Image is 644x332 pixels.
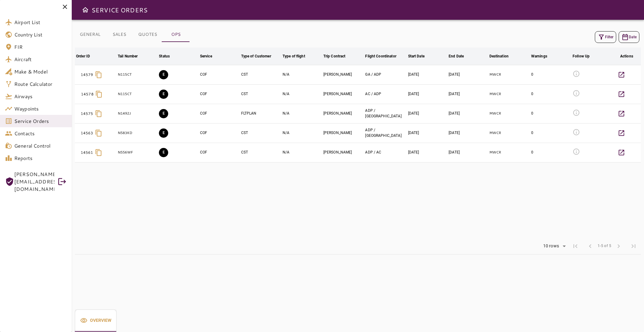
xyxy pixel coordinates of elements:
[14,19,67,26] span: Airport List
[81,111,93,116] p: 14575
[407,84,448,104] td: [DATE]
[75,27,105,42] button: GENERAL
[14,43,67,51] span: FIR
[281,65,322,84] td: N/A
[199,65,240,84] td: COF
[595,31,616,43] button: Filter
[81,150,93,155] p: 14561
[133,27,162,42] button: QUOTES
[531,53,547,60] div: Warnings
[489,72,529,77] p: MWCR
[14,170,54,193] span: [PERSON_NAME][EMAIL_ADDRESS][DOMAIN_NAME]
[159,148,168,157] button: EXECUTION
[614,87,629,102] button: Details
[365,53,396,60] div: Flight Coordinator
[407,104,448,123] td: [DATE]
[447,143,488,162] td: [DATE]
[14,31,67,38] span: Country List
[14,142,67,149] span: General Control
[75,309,117,332] button: Overview
[449,53,464,60] div: End Date
[75,27,190,42] div: basic tabs example
[531,111,570,116] div: 0
[281,143,322,162] td: N/A
[240,123,281,143] td: CST
[619,31,639,43] button: Date
[14,80,67,88] span: Route Calculator
[489,53,517,60] span: Destination
[531,53,555,60] span: Warnings
[118,150,156,155] p: N556WF
[81,91,94,97] p: 14578
[322,123,364,143] td: [PERSON_NAME]
[92,5,147,15] h6: SERVICE ORDERS
[489,53,509,60] div: Destination
[240,84,281,104] td: CST
[118,91,156,97] p: N115CT
[241,53,271,60] div: Type of Customer
[199,104,240,123] td: COF
[159,109,168,118] button: EXECUTION
[240,65,281,84] td: CST
[407,143,448,162] td: [DATE]
[583,239,598,254] span: Previous Page
[365,128,405,138] div: ADRIANA DEL POZO, GERARDO ARGUIJO
[81,130,93,136] p: 14563
[365,72,405,77] div: GERARDO ARGUIJO, ADRIANA DEL POZO
[407,65,448,84] td: [DATE]
[614,126,629,141] button: Details
[568,239,583,254] span: First Page
[322,84,364,104] td: [PERSON_NAME]
[199,84,240,104] td: COF
[323,53,354,60] span: Trip Contract
[365,108,405,119] div: ADRIANA DEL POZO, GERARDO ARGUIJO
[322,65,364,84] td: [PERSON_NAME]
[614,106,629,121] button: Details
[105,27,133,42] button: SALES
[489,150,529,155] p: MWCR
[76,53,98,60] span: Order ID
[447,84,488,104] td: [DATE]
[322,143,364,162] td: [PERSON_NAME]
[14,105,67,112] span: Waypoints
[626,239,641,254] span: Last Page
[283,53,313,60] span: Type of flight
[14,93,67,100] span: Airways
[489,130,529,136] p: MWCR
[447,123,488,143] td: [DATE]
[118,130,156,136] p: N583KD
[14,117,67,125] span: Service Orders
[447,104,488,123] td: [DATE]
[199,123,240,143] td: COF
[489,91,529,97] p: MWCR
[241,53,279,60] span: Type of Customer
[14,56,67,63] span: Aircraft
[489,111,529,116] p: MWCR
[159,53,170,60] div: Status
[531,150,570,155] div: 0
[611,239,626,254] span: Next Page
[365,150,405,155] div: ADRIANA DEL POZO, ALFREDO CABRERA
[14,68,67,75] span: Make & Model
[240,143,281,162] td: CST
[573,53,598,60] span: Follow Up
[573,53,590,60] div: Follow Up
[79,4,92,16] button: Open drawer
[365,91,405,97] div: ALFREDO CABRERA, ADRIANA DEL POZO
[159,128,168,138] button: EXECUTION
[323,53,346,60] div: Trip Contract
[118,53,138,60] div: Tail Number
[159,90,168,99] button: EXECUTION
[118,53,146,60] span: Tail Number
[614,145,629,160] button: Details
[531,130,570,136] div: 0
[449,53,472,60] span: End Date
[365,53,404,60] span: Flight Coordinator
[200,53,212,60] div: Service
[531,72,570,77] div: 0
[159,53,178,60] span: Status
[281,104,322,123] td: N/A
[408,53,424,60] div: Start Date
[531,91,570,97] div: 0
[283,53,305,60] div: Type of flight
